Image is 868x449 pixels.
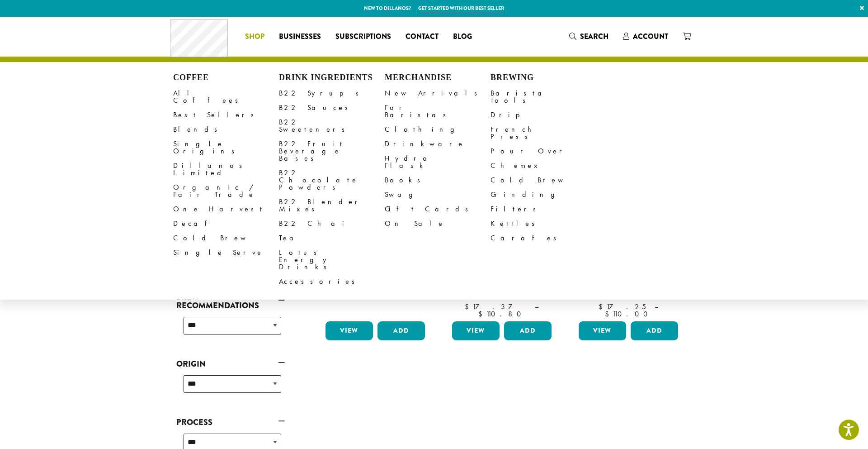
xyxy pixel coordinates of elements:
a: Drinkware [385,137,491,151]
a: Get started with our best seller [418,5,504,12]
button: Add [504,321,552,340]
a: New Arrivals [385,86,491,100]
a: B22 Chocolate Powders [279,166,385,195]
a: Pour Over [491,144,596,158]
a: Accessories [279,274,385,289]
a: Omission DecafRated 4.33 out of 5 [576,158,680,318]
a: Tea [279,231,385,245]
a: B22 Fruit Beverage Bases [279,137,385,166]
a: On Sale [385,216,491,231]
a: Blends [173,122,279,137]
a: Barista Tools [491,86,596,108]
a: Search [562,29,616,44]
a: Dillanos Limited [173,158,279,180]
a: Origin [176,356,285,372]
a: Shop [238,29,272,44]
div: Brew Recommendations [176,313,285,345]
a: Brew Recommendations [176,290,285,313]
button: Add [631,321,678,340]
a: View [452,321,500,340]
a: Single Serve [173,245,279,260]
a: Filters [491,202,596,216]
a: Organic / Fair Trade [173,180,279,202]
span: Search [580,31,609,42]
span: Shop [245,31,264,43]
span: $ [478,309,486,319]
a: Best Sellers [173,108,279,122]
span: Blog [453,31,472,43]
a: LucentRated 5.00 out of 5 [450,158,554,318]
a: Books [385,173,491,187]
a: One Harvest [173,202,279,216]
a: B22 Chai [279,216,385,231]
span: Businesses [279,31,321,43]
a: B22 Syrups [279,86,385,100]
bdi: 110.00 [605,309,652,319]
button: Add [377,321,425,340]
span: – [655,302,658,311]
bdi: 17.25 [599,302,646,311]
h4: Merchandise [385,73,491,83]
a: View [579,321,626,340]
span: $ [599,302,606,311]
div: Origin [176,372,285,404]
span: Account [633,31,668,42]
a: Carafes [491,231,596,245]
a: View [325,321,373,340]
a: B22 Blender Mixes [279,195,385,216]
a: Hydro Flask [385,151,491,173]
a: Swag [385,187,491,202]
a: All Coffees [173,86,279,108]
span: Subscriptions [335,31,391,43]
span: – [535,302,538,311]
h4: Brewing [491,73,596,83]
a: Single Origins [173,137,279,158]
a: French Press [491,122,596,144]
a: Grinding [491,187,596,202]
a: Lotus Energy Drinks [279,245,385,274]
a: Drip [491,108,596,122]
a: Decaf [173,216,279,231]
a: Process [176,415,285,430]
a: Kettles [491,216,596,231]
a: Chemex [491,158,596,173]
a: Cold Brew [491,173,596,187]
span: $ [465,302,472,311]
bdi: 17.37 [465,302,526,311]
a: B22 Sauces [279,100,385,115]
a: Clothing [385,122,491,137]
a: For Baristas [385,100,491,122]
h4: Drink Ingredients [279,73,385,83]
bdi: 110.80 [478,309,525,319]
span: Contact [406,31,439,43]
a: Cold Brew [173,231,279,245]
a: Gift Cards [385,202,491,216]
a: B22 Sweeteners [279,115,385,137]
h4: Coffee [173,73,279,83]
span: $ [605,309,613,319]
